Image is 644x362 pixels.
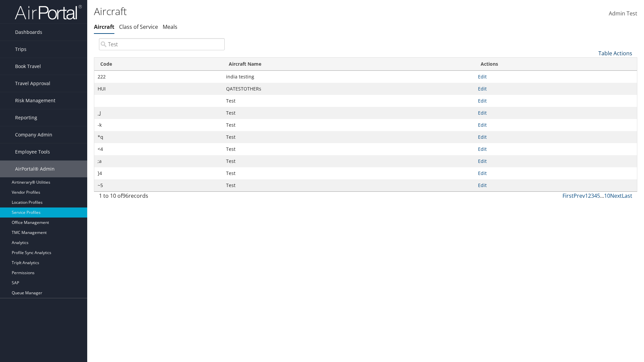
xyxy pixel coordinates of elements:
a: 1 [585,192,588,199]
a: 4 [594,192,597,199]
td: ]4 [94,167,223,179]
span: Dashboards [15,24,42,41]
span: Employee Tools [15,143,50,160]
span: Trips [15,41,26,58]
td: ~5 [94,179,223,191]
td: _J [94,107,223,119]
a: Table Actions [598,50,632,57]
a: Edit [478,110,487,116]
a: Edit [478,182,487,188]
span: Reporting [15,109,37,126]
span: AirPortal® Admin [15,161,55,177]
span: Travel Approval [15,75,50,92]
span: Risk Management [15,92,55,109]
th: Code: activate to sort column ascending [94,58,223,71]
a: Edit [478,170,487,176]
span: … [600,192,604,199]
td: ;a [94,155,223,167]
a: 2 [588,192,591,199]
a: Meals [163,23,177,31]
div: 1 to 10 of records [99,192,225,203]
td: Test [223,95,475,107]
td: Test [223,155,475,167]
img: airportal-logo.png [15,4,82,20]
a: 10 [604,192,610,199]
td: QATESTOTHERs [223,83,475,95]
td: 222 [94,71,223,83]
a: Last [622,192,632,199]
td: Test [223,143,475,155]
th: Aircraft Name: activate to sort column descending [223,58,475,71]
h1: Aircraft [94,4,456,18]
a: Edit [478,158,487,164]
input: Search [99,38,225,50]
a: Edit [478,85,487,92]
td: -k [94,119,223,131]
span: Book Travel [15,58,41,75]
a: Aircraft [94,23,114,31]
span: Admin Test [609,10,637,17]
a: 5 [597,192,600,199]
a: Edit [478,98,487,104]
a: Edit [478,122,487,128]
a: Class of Service [119,23,158,31]
td: Test [223,131,475,143]
a: Next [610,192,622,199]
a: Edit [478,146,487,152]
a: Admin Test [609,3,637,24]
a: First [562,192,574,199]
td: Test [223,107,475,119]
span: Company Admin [15,126,52,143]
td: HUI [94,83,223,95]
th: Actions [475,58,637,71]
td: Test [223,167,475,179]
a: Edit [478,73,487,80]
a: Prev [574,192,585,199]
td: <4 [94,143,223,155]
a: Edit [478,134,487,140]
a: 3 [591,192,594,199]
td: Test [223,179,475,191]
span: 96 [122,192,128,199]
td: india testing [223,71,475,83]
td: Test [223,119,475,131]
